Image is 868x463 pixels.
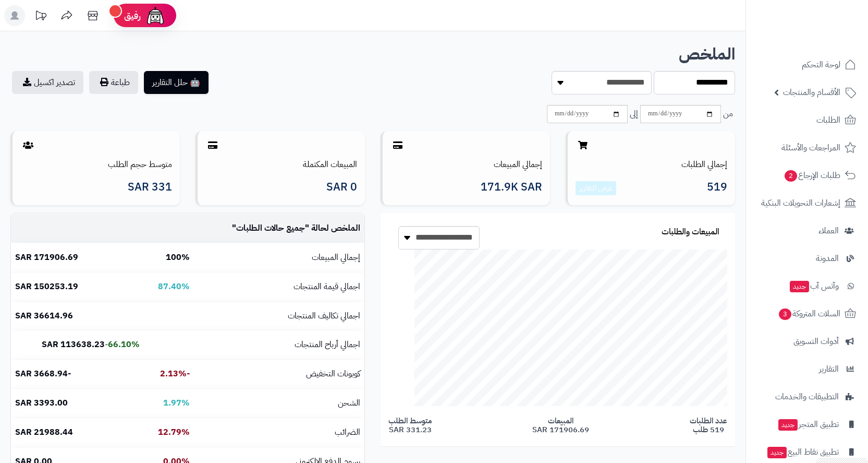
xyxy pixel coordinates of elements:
span: عدد الطلبات 519 طلب [690,417,727,434]
span: أدوات التسويق [793,334,839,349]
span: التطبيقات والخدمات [775,389,839,404]
b: الملخص [679,42,735,66]
b: -3668.94 SAR [15,367,71,380]
a: أدوات التسويق [752,329,862,354]
span: المبيعات 171906.69 SAR [532,417,589,434]
a: المبيعات المكتملة [303,158,357,171]
span: جميع حالات الطلبات [236,222,305,234]
span: جديد [778,419,798,431]
span: 0 SAR [326,181,357,193]
a: المدونة [752,246,862,271]
span: تطبيق نقاط البيع [766,445,839,459]
a: لوحة التحكم [752,52,862,77]
b: -2.13% [160,367,190,380]
a: متوسط حجم الطلب [108,158,172,171]
td: الملخص لحالة " " [194,214,364,243]
h3: المبيعات والطلبات [662,228,719,237]
b: 100% [166,251,190,264]
a: المراجعات والأسئلة [752,135,862,160]
button: 🤖 حلل التقارير [144,71,209,94]
span: متوسط الطلب 331.23 SAR [388,417,432,434]
td: الضرائب [194,418,364,447]
span: 171.9K SAR [481,181,542,193]
span: المدونة [816,251,839,266]
a: التطبيقات والخدمات [752,384,862,409]
span: الأقسام والمنتجات [783,85,840,100]
td: إجمالي المبيعات [194,243,364,272]
a: تصدير اكسيل [12,71,83,94]
b: 171906.69 SAR [15,251,78,264]
a: السلات المتروكة3 [752,301,862,326]
td: اجمالي أرباح المنتجات [194,330,364,359]
span: التقارير [819,362,839,376]
span: 3 [779,308,791,320]
span: المراجعات والأسئلة [781,140,840,155]
a: إجمالي المبيعات [494,158,542,171]
span: من [723,108,733,120]
b: 66.10% [108,338,140,351]
span: السلات المتروكة [778,306,840,321]
span: العملاء [818,223,839,238]
td: كوبونات التخفيض [194,360,364,388]
a: تحديثات المنصة [28,5,54,29]
b: 87.40% [158,280,190,293]
a: الطلبات [752,108,862,133]
span: وآتس آب [789,279,839,293]
b: 12.79% [158,426,190,438]
span: 2 [785,170,797,182]
a: طلبات الإرجاع2 [752,163,862,188]
span: الطلبات [816,113,840,127]
td: - [11,330,144,359]
span: طلبات الإرجاع [784,168,840,183]
span: إشعارات التحويلات البنكية [761,196,840,210]
b: 36614.96 SAR [15,310,73,322]
a: عرض التقارير [579,183,613,194]
td: اجمالي تكاليف المنتجات [194,302,364,330]
b: 21988.44 SAR [15,426,73,438]
a: إشعارات التحويلات البنكية [752,191,862,216]
td: اجمالي قيمة المنتجات [194,272,364,301]
span: إلى [630,108,638,120]
a: إجمالي الطلبات [681,158,727,171]
b: 150253.19 SAR [15,280,78,293]
b: 3393.00 SAR [15,397,68,409]
button: طباعة [89,71,138,94]
span: لوحة التحكم [802,57,840,72]
a: وآتس آبجديد [752,274,862,299]
span: رفيق [124,9,141,22]
td: الشحن [194,389,364,418]
span: 519 [707,181,727,196]
img: ai-face.png [145,5,166,26]
a: تطبيق المتجرجديد [752,412,862,437]
a: التقارير [752,357,862,382]
span: جديد [790,281,809,292]
span: جديد [767,447,787,458]
span: 331 SAR [128,181,172,193]
b: 113638.23 SAR [42,338,105,351]
a: العملاء [752,218,862,243]
span: تطبيق المتجر [777,417,839,432]
b: 1.97% [163,397,190,409]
